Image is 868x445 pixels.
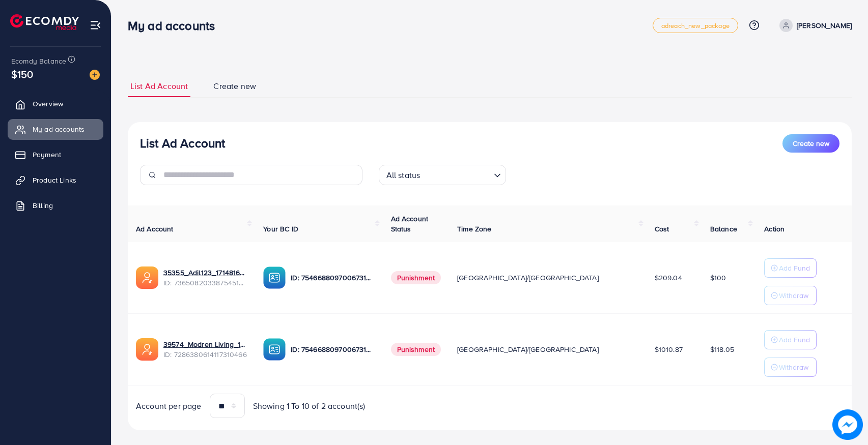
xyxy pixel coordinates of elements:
[291,272,374,284] p: ID: 7546688097006731282
[797,19,852,32] p: [PERSON_NAME]
[33,175,76,185] span: Product Links
[163,339,247,360] div: <span class='underline'>39574_Modren Living_1696492702766</span></br>7286380614117310466
[90,70,100,80] img: image
[163,278,247,288] span: ID: 7365082033875451921
[391,343,441,356] span: Punishment
[33,150,61,160] span: Payment
[710,224,737,234] span: Balance
[710,273,726,283] span: $100
[33,99,63,109] span: Overview
[90,19,101,31] img: menu
[130,80,188,92] span: List Ad Account
[8,119,103,139] a: My ad accounts
[10,14,79,30] img: logo
[379,165,506,185] div: Search for option
[779,361,808,373] p: Withdraw
[779,334,810,346] p: Add Fund
[11,56,66,66] span: Ecomdy Balance
[8,94,103,114] a: Overview
[457,344,599,354] span: [GEOGRAPHIC_DATA]/[GEOGRAPHIC_DATA]
[213,80,256,92] span: Create new
[391,214,429,234] span: Ad Account Status
[291,343,374,355] p: ID: 7546688097006731282
[775,19,852,32] a: [PERSON_NAME]
[253,400,366,412] span: Showing 1 To 10 of 2 account(s)
[653,18,738,33] a: adreach_new_package
[423,166,489,183] input: Search for option
[136,338,158,361] img: ic-ads-acc.e4c84228.svg
[163,349,247,360] span: ID: 7286380614117310466
[782,134,839,153] button: Create new
[163,268,247,278] a: 35355_Adil123_1714816821104
[457,224,491,234] span: Time Zone
[764,330,817,349] button: Add Fund
[661,22,730,29] span: adreach_new_package
[391,271,441,284] span: Punishment
[128,18,223,33] h3: My ad accounts
[655,344,683,354] span: $1010.87
[263,338,286,361] img: ic-ba-acc.ded83a64.svg
[764,358,817,377] button: Withdraw
[764,224,785,234] span: Action
[779,289,808,302] p: Withdraw
[11,67,34,81] span: $150
[163,339,247,349] a: 39574_Modren Living_1696492702766
[33,200,53,211] span: Billing
[8,195,103,216] a: Billing
[136,266,158,289] img: ic-ads-acc.e4c84228.svg
[136,400,202,412] span: Account per page
[263,266,286,289] img: ic-ba-acc.ded83a64.svg
[655,224,669,234] span: Cost
[793,138,829,149] span: Create new
[163,268,247,288] div: <span class='underline'>35355_Adil123_1714816821104</span></br>7365082033875451921
[710,344,734,354] span: $118.05
[457,273,599,283] span: [GEOGRAPHIC_DATA]/[GEOGRAPHIC_DATA]
[33,124,85,134] span: My ad accounts
[764,258,817,278] button: Add Fund
[764,286,817,305] button: Withdraw
[140,136,225,151] h3: List Ad Account
[384,168,423,183] span: All status
[779,262,810,274] p: Add Fund
[136,224,174,234] span: Ad Account
[263,224,298,234] span: Your BC ID
[8,170,103,190] a: Product Links
[655,273,682,283] span: $209.04
[832,409,863,440] img: image
[8,144,103,165] a: Payment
